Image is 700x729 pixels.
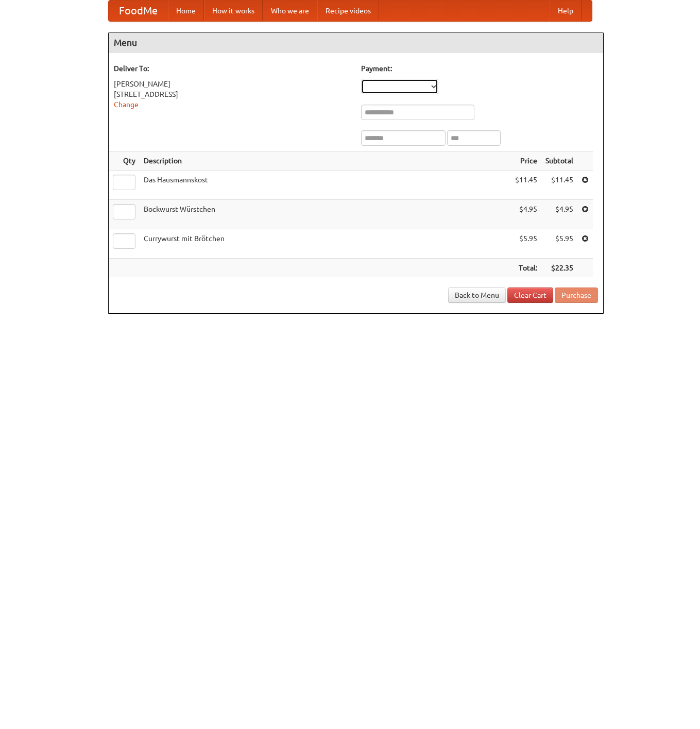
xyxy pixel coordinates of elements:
[109,32,603,53] h4: Menu
[555,287,598,303] button: Purchase
[550,1,582,21] a: Help
[511,171,541,200] td: $11.45
[541,151,577,171] th: Subtotal
[140,229,511,259] td: Currywurst mit Brötchen
[114,100,139,109] a: Change
[109,151,140,171] th: Qty
[114,89,351,99] div: [STREET_ADDRESS]
[541,200,577,229] td: $4.95
[448,287,506,303] a: Back to Menu
[541,229,577,259] td: $5.95
[140,151,511,171] th: Description
[317,1,379,21] a: Recipe videos
[204,1,263,21] a: How it works
[511,259,541,278] th: Total:
[541,259,577,278] th: $22.35
[140,200,511,229] td: Bockwurst Würstchen
[140,171,511,200] td: Das Hausmannskost
[511,151,541,171] th: Price
[263,1,317,21] a: Who we are
[168,1,204,21] a: Home
[114,79,351,89] div: [PERSON_NAME]
[507,287,553,303] a: Clear Cart
[114,63,351,74] h5: Deliver To:
[511,229,541,259] td: $5.95
[109,1,168,21] a: FoodMe
[541,171,577,200] td: $11.45
[361,63,598,74] h5: Payment:
[511,200,541,229] td: $4.95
